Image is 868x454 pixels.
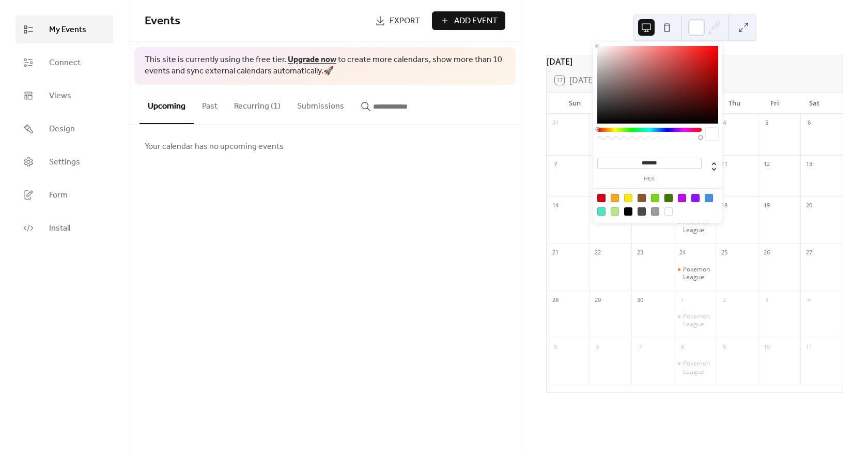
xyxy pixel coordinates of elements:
[761,341,772,353] div: 10
[761,247,772,259] div: 26
[49,123,75,135] span: Design
[367,11,428,30] a: Export
[674,359,716,375] div: Pokemon League
[611,194,619,202] div: #F5A623
[674,218,716,234] div: Pokemon League
[719,117,730,129] div: 4
[16,82,113,110] a: Views
[719,200,730,211] div: 18
[16,214,113,242] a: Install
[592,117,603,129] div: 1
[761,159,772,170] div: 12
[226,85,289,123] button: Recurring (1)
[49,156,80,169] span: Settings
[592,341,603,353] div: 6
[678,194,686,202] div: #BD10E0
[289,85,352,123] button: Submissions
[432,11,505,30] button: Add Event
[288,52,336,68] a: Upgrade now
[139,85,194,124] button: Upcoming
[683,218,712,234] div: Pokemon League
[683,312,712,328] div: Pokemon League
[664,194,673,202] div: #417505
[550,117,561,129] div: 31
[390,15,420,27] span: Export
[597,194,606,202] div: #D0021B
[145,10,180,33] span: Events
[651,207,659,216] div: #9B9B9B
[683,359,712,375] div: Pokemon League
[754,93,794,114] div: Fri
[719,294,730,306] div: 2
[624,207,632,216] div: #000000
[592,159,603,170] div: 8
[16,181,113,209] a: Form
[550,247,561,259] div: 21
[803,294,815,306] div: 4
[194,85,226,123] button: Past
[638,207,646,216] div: #4A4A4A
[634,341,646,353] div: 7
[634,294,646,306] div: 30
[664,207,673,216] div: #FFFFFF
[761,294,772,306] div: 3
[719,341,730,353] div: 9
[49,57,81,69] span: Connect
[49,189,68,202] span: Form
[16,16,113,43] a: My Events
[592,294,603,306] div: 29
[624,194,632,202] div: #F8E71C
[49,90,71,102] span: Views
[550,341,561,353] div: 5
[592,247,603,259] div: 22
[803,159,815,170] div: 13
[803,247,815,259] div: 27
[555,93,595,114] div: Sun
[761,200,772,211] div: 19
[145,54,505,78] span: This site is currently using the free tier. to create more calendars, show more than 10 events an...
[49,222,70,235] span: Install
[677,247,688,259] div: 24
[611,207,619,216] div: #B8E986
[761,117,772,129] div: 5
[454,15,498,27] span: Add Event
[550,294,561,306] div: 28
[597,176,702,182] label: hex
[705,194,713,202] div: #4A90E2
[715,93,754,114] div: Thu
[803,117,815,129] div: 6
[547,55,843,68] div: [DATE]
[683,265,712,281] div: Pokemon League
[597,207,606,216] div: #50E3C2
[795,93,834,114] div: Sat
[634,247,646,259] div: 23
[16,115,113,143] a: Design
[719,247,730,259] div: 25
[803,341,815,353] div: 11
[674,312,716,328] div: Pokemon League
[677,341,688,353] div: 8
[674,265,716,281] div: Pokemon League
[691,194,700,202] div: #9013FE
[16,148,113,176] a: Settings
[145,141,284,153] span: Your calendar has no upcoming events
[550,159,561,170] div: 7
[592,200,603,211] div: 15
[719,159,730,170] div: 11
[16,49,113,77] a: Connect
[677,294,688,306] div: 1
[803,200,815,211] div: 20
[550,200,561,211] div: 14
[49,24,86,36] span: My Events
[651,194,659,202] div: #7ED321
[638,194,646,202] div: #8B572A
